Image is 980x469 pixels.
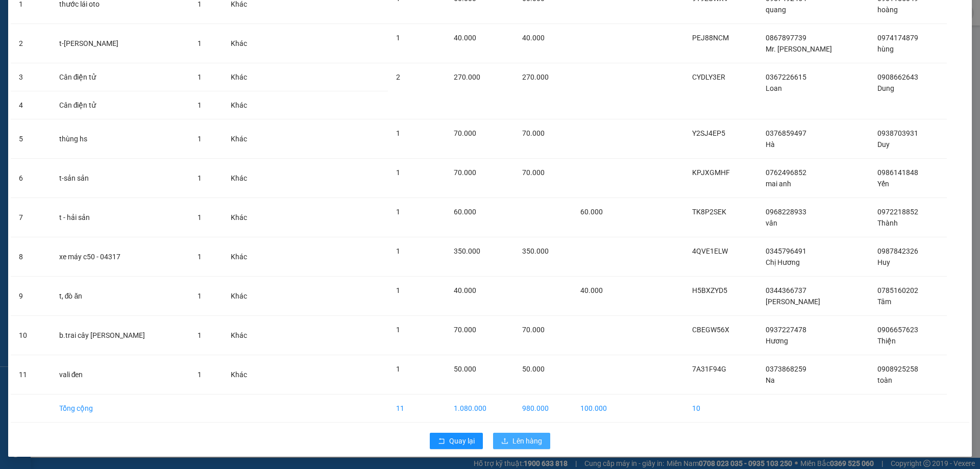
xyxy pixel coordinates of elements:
[4,66,68,78] strong: Phiếu gửi hàng
[112,65,132,76] span: LaGi
[198,213,202,221] span: 1
[580,286,603,294] span: 40.000
[198,253,202,261] span: 1
[11,277,51,316] td: 9
[430,433,483,449] button: rollbackQuay lại
[198,174,202,182] span: 1
[223,91,267,119] td: Khác
[51,159,189,198] td: t-sản sản
[692,326,729,334] span: CBEGW56X
[766,129,806,137] span: 0376859497
[501,437,508,446] span: upload
[766,140,775,149] span: Hà
[51,198,189,237] td: t - hải sản
[877,326,918,334] span: 0906657623
[877,6,898,14] span: hoàng
[522,326,545,334] span: 70.000
[766,219,777,227] span: vân
[99,6,145,17] span: 7A31F94G
[11,24,51,63] td: 2
[11,91,51,119] td: 4
[223,198,267,237] td: Khác
[198,39,202,47] span: 1
[877,376,892,384] span: toàn
[51,91,189,119] td: Cân điện tử
[51,355,189,394] td: vali đen
[766,168,806,177] span: 0762496852
[692,129,725,137] span: Y2SJ4EP5
[692,73,725,81] span: CYDLY3ER
[11,198,51,237] td: 7
[692,286,727,294] span: H5BXZYD5
[51,63,189,91] td: Cân điện tử
[51,24,189,63] td: t-[PERSON_NAME]
[51,394,189,423] td: Tổng cộng
[877,219,898,227] span: Thành
[446,394,514,423] td: 1.080.000
[454,247,480,255] span: 350.000
[396,365,400,373] span: 1
[766,376,775,384] span: Na
[493,433,550,449] button: uploadLên hàng
[454,129,476,137] span: 70.000
[877,337,896,345] span: Thiện
[223,119,267,159] td: Khác
[198,101,202,109] span: 1
[692,208,726,216] span: TK8P2SEK
[877,129,918,137] span: 0938703931
[877,208,918,216] span: 0972218852
[522,365,545,373] span: 50.000
[580,208,603,216] span: 60.000
[512,435,542,447] span: Lên hàng
[454,326,476,334] span: 70.000
[396,208,400,216] span: 1
[877,298,891,306] span: Tâm
[766,247,806,255] span: 0345796491
[877,286,918,294] span: 0785160202
[766,286,806,294] span: 0344366737
[11,159,51,198] td: 6
[198,135,202,143] span: 1
[877,73,918,81] span: 0908662643
[522,247,549,255] span: 350.000
[766,298,820,306] span: [PERSON_NAME]
[396,129,400,137] span: 1
[11,355,51,394] td: 11
[766,45,832,53] span: Mr. [PERSON_NAME]
[396,326,400,334] span: 1
[454,208,476,216] span: 60.000
[522,168,545,177] span: 70.000
[454,286,476,294] span: 40.000
[454,73,480,81] span: 270.000
[454,365,476,373] span: 50.000
[877,247,918,255] span: 0987842326
[766,326,806,334] span: 0937227478
[198,73,202,81] span: 1
[877,258,890,266] span: Huy
[766,208,806,216] span: 0968228933
[692,365,726,373] span: 7A31F94G
[766,84,782,92] span: Loan
[572,394,630,423] td: 100.000
[4,52,50,62] span: 0908883887
[396,247,400,255] span: 1
[449,435,475,447] span: Quay lại
[223,63,267,91] td: Khác
[877,45,894,53] span: hùng
[766,34,806,42] span: 0867897739
[396,168,400,177] span: 1
[51,277,189,316] td: t, đò ăn
[877,180,889,188] span: Yến
[51,237,189,277] td: xe máy c50 - 04317
[877,34,918,42] span: 0974174879
[692,34,729,42] span: PEJ88NCM
[522,129,545,137] span: 70.000
[223,159,267,198] td: Khác
[223,277,267,316] td: Khác
[877,140,890,149] span: Duy
[223,237,267,277] td: Khác
[877,168,918,177] span: 0986141848
[692,168,730,177] span: KPJXGMHF
[522,73,549,81] span: 270.000
[766,365,806,373] span: 0373868259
